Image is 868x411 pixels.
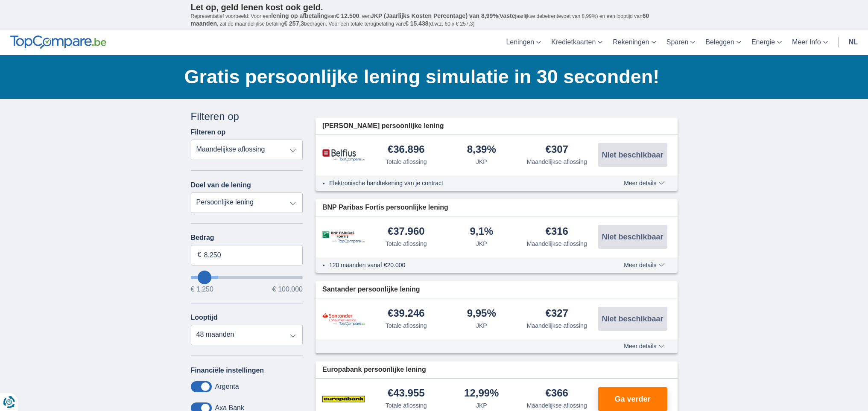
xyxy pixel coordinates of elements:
[500,12,515,19] span: vaste
[388,226,425,238] div: €37.960
[598,225,667,249] button: Niet beschikbaar
[598,387,667,411] button: Ga verder
[215,383,239,391] label: Argenta
[476,321,487,330] div: JKP
[386,239,427,248] div: Totale aflossing
[191,12,678,28] p: Representatief voorbeeld: Voor een van , een ( jaarlijkse debetrentevoet van 8,99%) en een loopti...
[322,388,365,410] img: product.pl.alt Europabank
[598,307,667,331] button: Niet beschikbaar
[602,315,663,323] span: Niet beschikbaar
[388,144,425,156] div: €36.896
[546,226,568,238] div: €316
[624,262,664,268] span: Meer details
[322,121,444,131] span: [PERSON_NAME] persoonlijke lening
[191,314,218,321] label: Looptijd
[329,261,593,269] li: 120 maanden vanaf €20.000
[467,144,496,156] div: 8,39%
[329,179,593,187] li: Elektronische handtekening van je contract
[386,157,427,166] div: Totale aflossing
[386,401,427,410] div: Totale aflossing
[405,20,429,27] span: € 15.438
[476,401,487,410] div: JKP
[191,234,303,242] label: Bedrag
[476,157,487,166] div: JKP
[470,226,493,238] div: 9,1%
[546,308,568,320] div: €327
[661,30,701,55] a: Sparen
[191,109,303,124] div: Filteren op
[844,30,863,55] a: nl
[191,367,264,374] label: Financiële instellingen
[527,401,587,410] div: Maandelijkse aflossing
[546,30,608,55] a: Kredietkaarten
[602,233,663,241] span: Niet beschikbaar
[191,286,213,293] span: € 1.250
[191,128,226,136] label: Filteren op
[388,308,425,320] div: €39.246
[322,365,426,375] span: Europabank persoonlijke lening
[546,144,568,156] div: €307
[322,285,420,294] span: Santander persoonlijke lening
[467,308,496,320] div: 9,95%
[191,12,649,27] span: 60 maanden
[617,343,670,350] button: Meer details
[322,312,365,326] img: product.pl.alt Santander
[546,388,568,399] div: €366
[191,276,303,279] input: wantToBorrow
[527,239,587,248] div: Maandelijkse aflossing
[598,143,667,167] button: Niet beschikbaar
[184,64,678,90] h1: Gratis persoonlijke lening simulatie in 30 seconden!
[336,12,359,19] span: € 12.500
[700,30,746,55] a: Beleggen
[272,286,303,293] span: € 100.000
[746,30,787,55] a: Energie
[476,239,487,248] div: JKP
[386,321,427,330] div: Totale aflossing
[527,157,587,166] div: Maandelijkse aflossing
[191,181,251,189] label: Doel van de lening
[617,180,670,187] button: Meer details
[10,35,106,49] img: TopCompare
[198,250,202,260] span: €
[527,321,587,330] div: Maandelijkse aflossing
[624,343,664,349] span: Meer details
[464,388,499,399] div: 12,99%
[191,2,678,12] p: Let op, geld lenen kost ook geld.
[322,231,365,243] img: product.pl.alt BNP Paribas Fortis
[322,149,365,161] img: product.pl.alt Belfius
[388,388,425,399] div: €43.955
[602,151,663,159] span: Niet beschikbaar
[271,12,327,19] span: lening op afbetaling
[608,30,661,55] a: Rekeningen
[371,12,498,19] span: JKP (Jaarlijks Kosten Percentage) van 8,99%
[617,262,670,268] button: Meer details
[787,30,833,55] a: Meer Info
[322,203,448,213] span: BNP Paribas Fortis persoonlijke lening
[284,20,304,27] span: € 257,3
[624,180,664,186] span: Meer details
[501,30,546,55] a: Leningen
[614,395,650,403] span: Ga verder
